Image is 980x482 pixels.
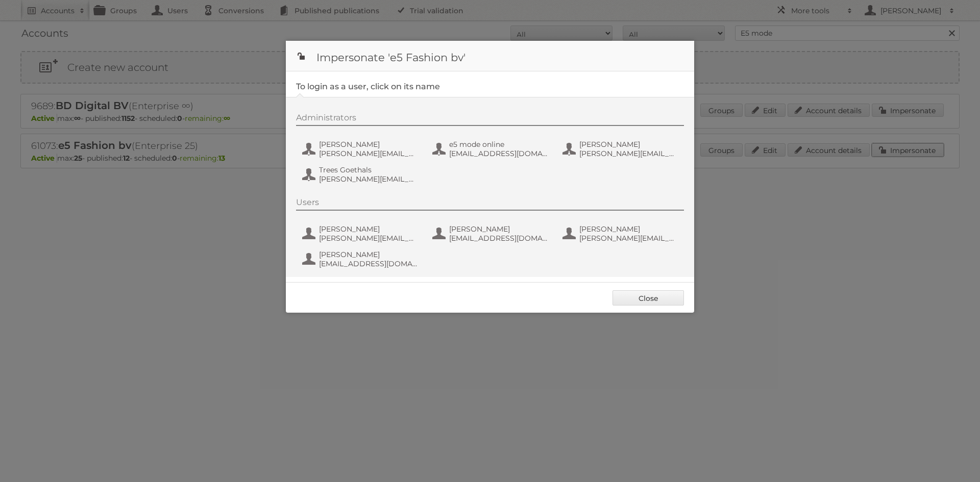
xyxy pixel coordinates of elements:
span: [PERSON_NAME][EMAIL_ADDRESS][DOMAIN_NAME] [579,149,678,158]
span: [PERSON_NAME][EMAIL_ADDRESS][DOMAIN_NAME] [319,149,418,158]
span: [PERSON_NAME] [319,140,418,149]
span: [PERSON_NAME][EMAIL_ADDRESS][DOMAIN_NAME] [319,174,418,184]
span: e5 mode online [449,140,548,149]
div: Users [296,197,684,211]
button: [PERSON_NAME] [EMAIL_ADDRESS][DOMAIN_NAME] [431,223,551,244]
span: [PERSON_NAME][EMAIL_ADDRESS][DOMAIN_NAME] [319,234,418,243]
button: [PERSON_NAME] [EMAIL_ADDRESS][DOMAIN_NAME] [301,249,421,269]
legend: To login as a user, click on its name [296,82,440,91]
button: e5 mode online [EMAIL_ADDRESS][DOMAIN_NAME] [431,139,551,159]
button: [PERSON_NAME] [PERSON_NAME][EMAIL_ADDRESS][DOMAIN_NAME] [301,223,421,244]
span: [EMAIL_ADDRESS][DOMAIN_NAME] [449,149,548,158]
span: [EMAIL_ADDRESS][DOMAIN_NAME] [319,259,418,268]
button: [PERSON_NAME] [PERSON_NAME][EMAIL_ADDRESS][DOMAIN_NAME] [561,223,681,244]
h1: Impersonate 'e5 Fashion bv' [286,41,694,71]
span: [EMAIL_ADDRESS][DOMAIN_NAME] [449,234,548,243]
button: [PERSON_NAME] [PERSON_NAME][EMAIL_ADDRESS][DOMAIN_NAME] [301,139,421,159]
button: [PERSON_NAME] [PERSON_NAME][EMAIL_ADDRESS][DOMAIN_NAME] [561,139,681,159]
span: [PERSON_NAME] [579,224,678,234]
span: [PERSON_NAME] [449,224,548,234]
span: [PERSON_NAME][EMAIL_ADDRESS][DOMAIN_NAME] [579,234,678,243]
div: Administrators [296,113,684,126]
span: [PERSON_NAME] [579,140,678,149]
span: [PERSON_NAME] [319,224,418,234]
a: Close [612,290,684,306]
span: Trees Goethals [319,165,418,174]
button: Trees Goethals [PERSON_NAME][EMAIL_ADDRESS][DOMAIN_NAME] [301,164,421,185]
span: [PERSON_NAME] [319,250,418,259]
